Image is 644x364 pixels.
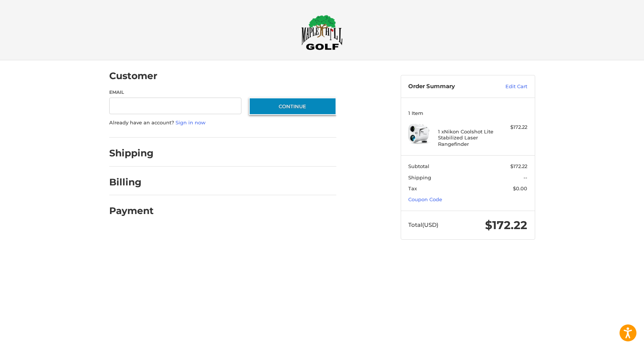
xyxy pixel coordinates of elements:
span: Tax [408,185,417,191]
a: Sign in now [175,119,206,125]
span: Total (USD) [408,221,438,228]
label: Email [109,89,242,96]
h2: Customer [109,70,157,82]
h2: Shipping [109,147,154,159]
h3: 1 Item [408,110,527,116]
iframe: Google Customer Reviews [582,344,644,364]
a: Edit Cart [489,83,527,90]
span: -- [523,174,527,180]
p: Already have an account? [109,119,336,127]
h4: 1 x Nikon Coolshot Lite Stabilized Laser Rangefinder [438,128,496,147]
h2: Payment [109,205,154,217]
img: Maple Hill Golf [301,15,343,50]
h3: Order Summary [408,83,489,90]
span: $172.22 [510,163,527,169]
span: $0.00 [513,185,527,191]
span: Subtotal [408,163,429,169]
span: $172.22 [485,218,527,232]
span: Shipping [408,174,431,180]
h2: Billing [109,176,153,188]
div: $172.22 [497,124,527,131]
a: Coupon Code [408,196,442,202]
button: Continue [249,98,336,115]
